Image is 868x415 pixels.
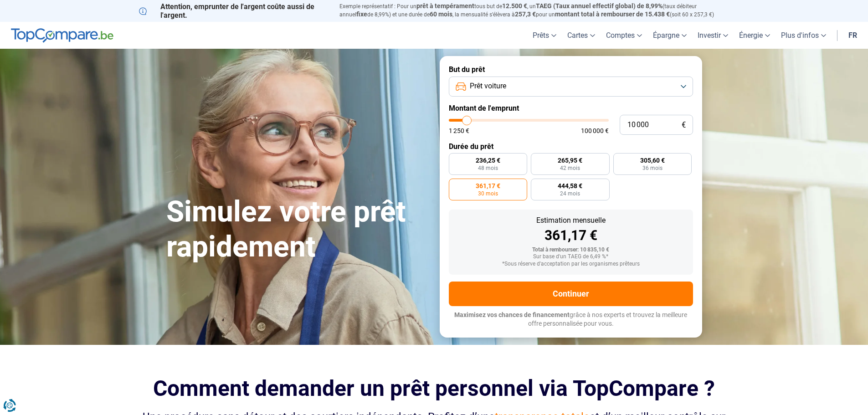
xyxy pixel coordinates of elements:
div: 361,17 € [456,229,686,242]
p: Exemple représentatif : Pour un tous but de , un (taux débiteur annuel de 8,99%) et une durée de ... [339,2,729,19]
span: Prêt voiture [470,81,506,91]
h1: Simulez votre prêt rapidement [166,195,429,265]
span: 36 mois [642,165,663,171]
span: Maximisez vos chances de financement [454,311,570,318]
div: Sur base d'un TAEG de 6,49 %* [456,254,686,260]
h2: Comment demander un prêt personnel via TopCompare ? [139,376,729,401]
span: 100 000 € [581,128,609,134]
label: Durée du prêt [449,142,693,151]
a: Cartes [562,22,601,49]
span: TAEG (Taux annuel effectif global) de 8,99% [536,2,663,10]
span: 12.500 € [502,2,527,10]
span: fixe [356,10,367,18]
a: fr [843,22,863,49]
p: grâce à nos experts et trouvez la meilleure offre personnalisée pour vous. [449,311,693,328]
label: But du prêt [449,65,693,74]
label: Montant de l'emprunt [449,104,693,113]
span: 1 250 € [449,128,469,134]
div: Total à rembourser: 10 835,10 € [456,247,686,253]
a: Énergie [734,22,776,49]
span: 361,17 € [476,183,500,189]
button: Continuer [449,282,693,306]
a: Prêts [527,22,562,49]
span: montant total à rembourser de 15.438 € [555,10,670,18]
div: *Sous réserve d'acceptation par les organismes prêteurs [456,261,686,267]
span: 42 mois [560,165,580,171]
span: 305,60 € [640,157,665,164]
a: Épargne [647,22,692,49]
span: 444,58 € [558,183,582,189]
a: Comptes [601,22,647,49]
img: TopCompare [11,28,113,43]
span: 30 mois [478,191,498,196]
span: 265,95 € [558,157,582,164]
a: Investir [692,22,734,49]
a: Plus d'infos [776,22,832,49]
span: 236,25 € [476,157,500,164]
span: prêt à tempérament [416,2,474,10]
p: Attention, emprunter de l'argent coûte aussi de l'argent. [139,2,329,20]
span: € [682,121,686,129]
button: Prêt voiture [449,77,693,97]
span: 24 mois [560,191,580,196]
span: 60 mois [430,10,452,18]
span: 48 mois [478,165,498,171]
span: 257,3 € [515,10,536,18]
div: Estimation mensuelle [456,217,686,224]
